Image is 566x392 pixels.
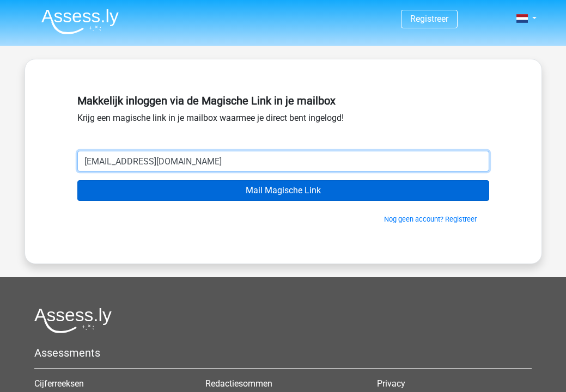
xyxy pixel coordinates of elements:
div: Krijg een magische link in je mailbox waarmee je direct bent ingelogd! [77,90,489,151]
a: Cijferreeksen [34,378,84,389]
a: Registreer [410,14,448,24]
img: Assessly [41,9,119,34]
input: Email [77,151,489,171]
input: Mail Magische Link [77,180,489,201]
a: Redactiesommen [205,378,272,389]
a: Privacy [377,378,405,389]
img: Assessly logo [34,308,112,333]
a: Nog geen account? Registreer [384,215,477,223]
h5: Assessments [34,346,532,359]
h5: Makkelijk inloggen via de Magische Link in je mailbox [77,94,489,107]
